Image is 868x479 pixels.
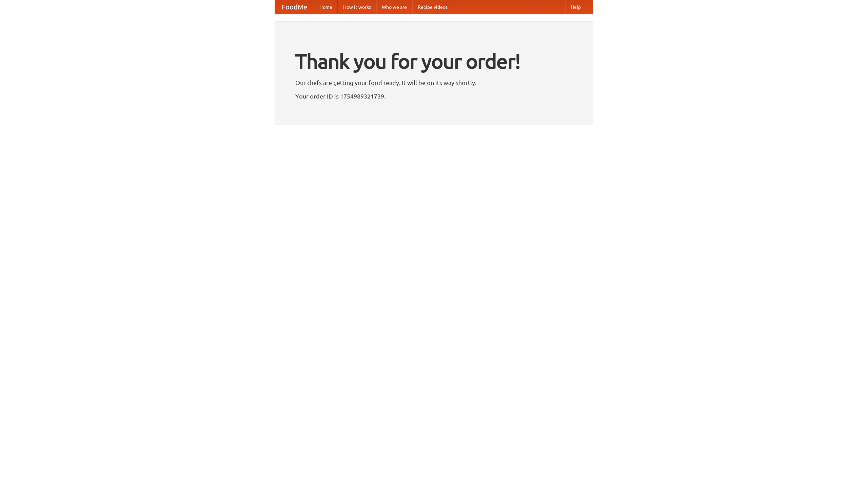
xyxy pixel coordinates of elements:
a: Recipe videos [412,0,453,14]
p: Your order ID is 1754989321739. [295,91,573,101]
a: Home [314,0,338,14]
h1: Thank you for your order! [295,45,573,78]
a: Who we are [376,0,412,14]
a: Help [565,0,586,14]
a: How it works [338,0,376,14]
p: Our chefs are getting your food ready. It will be on its way shortly. [295,78,573,88]
a: FoodMe [275,0,314,14]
